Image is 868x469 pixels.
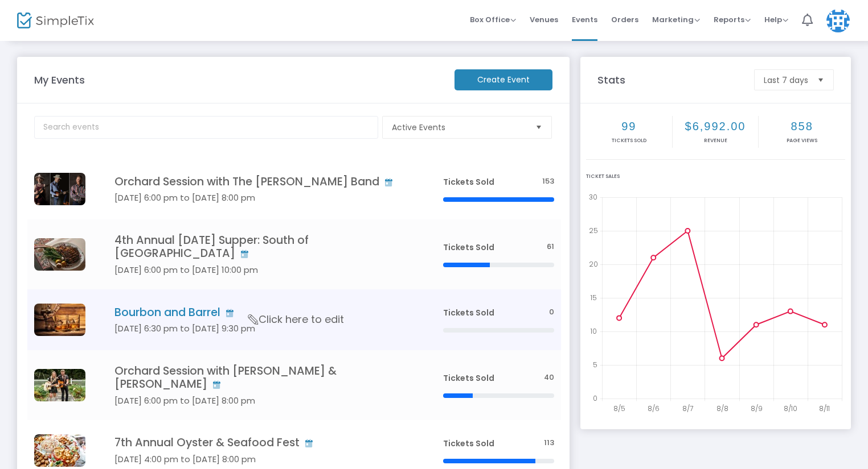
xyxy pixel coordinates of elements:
text: 5 [593,360,597,370]
text: 8/10 [784,404,797,413]
text: 8/5 [613,404,625,413]
h2: $6,992.00 [674,119,758,133]
h5: [DATE] 6:00 pm to [DATE] 8:00 pm [114,396,409,406]
img: ScoundrelTomahawkRibeye.PhotoCreditgoestoSavannahBockusxMaxDiNataleDigitalMarketing.jpg [34,238,85,271]
div: Ticket Sales [586,173,845,181]
span: Reports [714,14,751,25]
span: Active Events [392,122,527,133]
h5: [DATE] 6:30 pm to [DATE] 9:30 pm [114,323,409,334]
text: 20 [589,259,598,269]
span: Tickets Sold [443,242,494,253]
h2: 858 [760,119,844,133]
h2: 99 [587,119,671,133]
img: 240922TheFarmOysterFestMHarrisPhoto-0002.jpg [34,434,85,467]
span: Click here to edit [248,312,344,327]
h5: [DATE] 6:00 pm to [DATE] 10:00 pm [114,265,409,275]
h4: Bourbon and Barrel [114,306,409,319]
m-button: Create Event [455,69,552,90]
span: Events [572,5,597,34]
button: Select [813,70,829,90]
m-panel-title: Stats [592,72,748,88]
h5: [DATE] 4:00 pm to [DATE] 8:00 pm [114,454,409,464]
span: Box Office [470,14,516,25]
img: 240912OEIOrchardSessionMHarrisPhoto-0036.jpg [34,369,85,401]
span: Last 7 days [764,74,808,86]
span: 0 [549,307,554,318]
span: 61 [547,242,554,252]
p: Revenue [674,137,758,145]
text: 8/9 [751,404,763,413]
h4: 7th Annual Oyster & Seafood Fest [114,436,409,449]
p: Page Views [760,137,844,145]
span: 153 [542,176,554,187]
span: Orders [611,5,638,34]
button: Select [531,117,547,138]
span: 40 [544,372,554,383]
m-panel-title: My Events [28,72,449,88]
text: 0 [593,393,597,403]
span: Tickets Sold [443,307,494,318]
span: 113 [544,438,554,449]
text: 30 [589,192,597,202]
span: Venues [530,5,558,34]
img: AdobeStock130093622Preview.jpeg [34,304,85,336]
span: Tickets Sold [443,176,494,188]
text: 10 [590,326,597,336]
text: 8/7 [682,404,693,413]
span: Help [764,14,788,25]
input: Search events [34,116,378,139]
text: 15 [590,293,597,302]
text: 8/6 [648,404,660,413]
h4: Orchard Session with [PERSON_NAME] & [PERSON_NAME] [114,364,409,391]
text: 25 [589,226,598,235]
img: DarrenNicholsonTrio-PromoCollage1.png [34,173,85,205]
span: Tickets Sold [443,438,494,449]
span: Tickets Sold [443,372,494,384]
text: 8/11 [819,404,830,413]
h5: [DATE] 6:00 pm to [DATE] 8:00 pm [114,193,409,203]
p: Tickets sold [587,137,671,145]
h4: Orchard Session with The [PERSON_NAME] Band [114,175,409,188]
text: 8/8 [716,404,728,413]
span: Marketing [652,14,700,25]
h4: 4th Annual [DATE] Supper: South of [GEOGRAPHIC_DATA] [114,234,409,260]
